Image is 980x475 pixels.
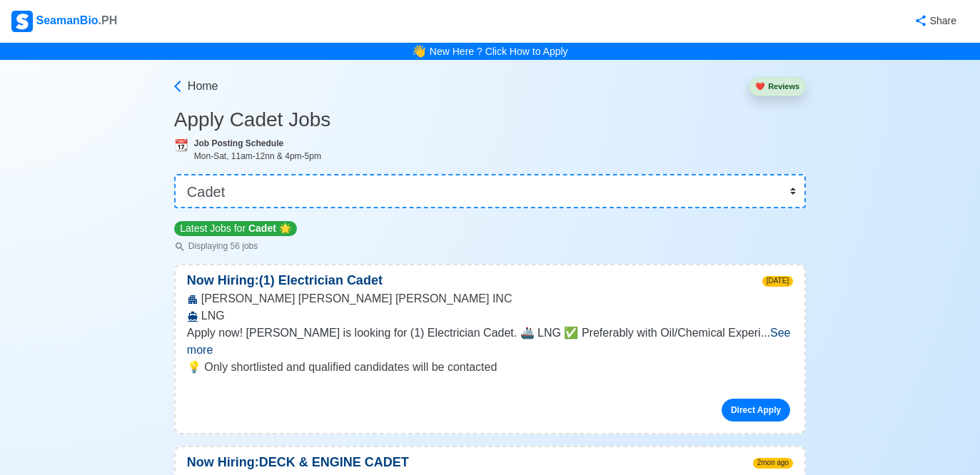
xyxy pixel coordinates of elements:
[187,359,793,376] p: 💡 Only shortlisted and qualified candidates will be contacted
[900,7,969,35] button: Share
[753,458,793,469] span: 2mon ago
[762,276,793,287] span: [DATE]
[11,11,33,32] img: Logo
[98,14,118,26] span: .PH
[194,150,806,163] div: Mon-Sat, 11am-12nn & 4pm-5pm
[187,327,761,339] span: Apply now! [PERSON_NAME] is looking for (1) Electrician Cadet. 🚢 LNG ✅ Preferably with Oil/Chemic...
[430,46,568,57] a: New Here ? Click How to Apply
[174,108,806,132] h3: Apply Cadet Jobs
[279,223,291,234] span: star
[171,78,218,95] a: Home
[176,290,804,325] div: [PERSON_NAME] [PERSON_NAME] [PERSON_NAME] INC LNG
[248,223,276,234] span: Cadet
[194,138,283,148] b: Job Posting Schedule
[749,77,806,96] button: heartReviews
[755,82,765,91] span: heart
[11,11,117,32] div: SeamanBio
[722,399,790,422] a: Direct Apply
[174,139,188,151] span: calendar
[188,78,218,95] span: Home
[176,453,420,472] p: Now Hiring: DECK & ENGINE CADET
[174,221,297,236] p: Latest Jobs for
[409,41,430,63] span: bell
[176,271,394,290] p: Now Hiring: (1) Electrician Cadet
[174,240,297,252] p: Displaying 56 jobs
